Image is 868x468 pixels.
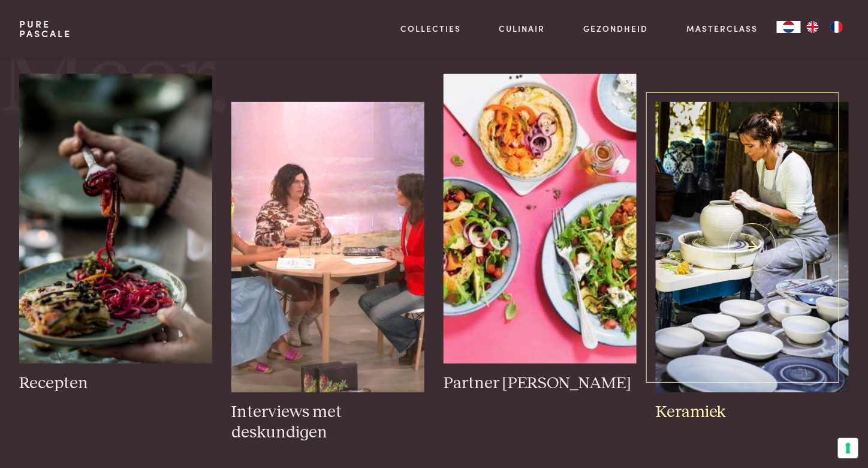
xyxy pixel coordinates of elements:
a: EN [801,21,825,33]
h3: Keramiek [656,402,849,423]
h3: Partner [PERSON_NAME] [444,373,637,394]
h3: Recepten [19,373,212,394]
a: pure-pascale-naessens-DSC02181 Keramiek [656,102,849,422]
aside: Language selected: Nederlands [777,21,849,33]
a: pure-pascale-naessens-Interview met Nina Mouton en Jutta Borms over zelfzorg Interviews met desku... [231,102,424,443]
a: PurePascale [19,19,71,38]
a: GROUP BANNER CASPER-107(ROZE IETS ZACHTER-PASTEL) Partner [PERSON_NAME] [444,74,637,394]
a: Gezondheid [584,22,649,35]
a: Masterclass [686,22,758,35]
ul: Language list [801,21,849,33]
img: Pascale Naessens [19,74,212,364]
img: pure-pascale-naessens-Interview met Nina Mouton en Jutta Borms over zelfzorg [231,102,424,392]
button: Uw voorkeuren voor toestemming voor trackingtechnologieën [838,438,858,458]
a: FR [825,21,849,33]
div: Language [777,21,801,33]
h3: Interviews met deskundigen [231,402,424,443]
a: Collecties [400,22,461,35]
a: Pascale Naessens Recepten [19,74,212,394]
img: GROUP BANNER CASPER-107(ROZE IETS ZACHTER-PASTEL) [444,74,637,364]
img: pure-pascale-naessens-DSC02181 [656,102,849,392]
a: Culinair [499,22,545,35]
a: NL [777,21,801,33]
